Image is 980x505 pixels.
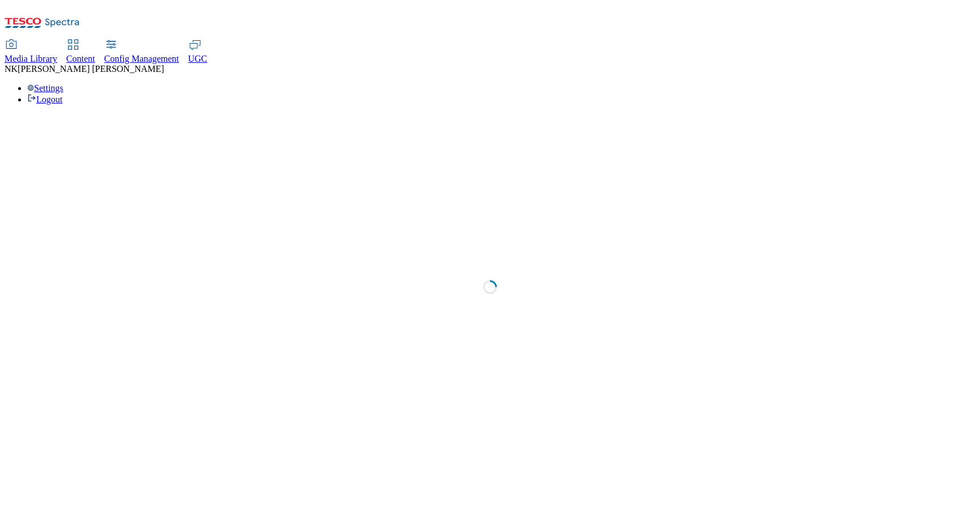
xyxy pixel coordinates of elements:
[66,40,95,64] a: Content
[5,54,57,63] span: Media Library
[188,54,208,63] span: UGC
[27,83,64,93] a: Settings
[5,64,18,74] span: NK
[104,54,179,63] span: Config Management
[188,40,208,64] a: UGC
[5,40,57,64] a: Media Library
[104,40,179,64] a: Config Management
[27,95,62,104] a: Logout
[66,54,95,63] span: Content
[18,64,164,74] span: [PERSON_NAME] [PERSON_NAME]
